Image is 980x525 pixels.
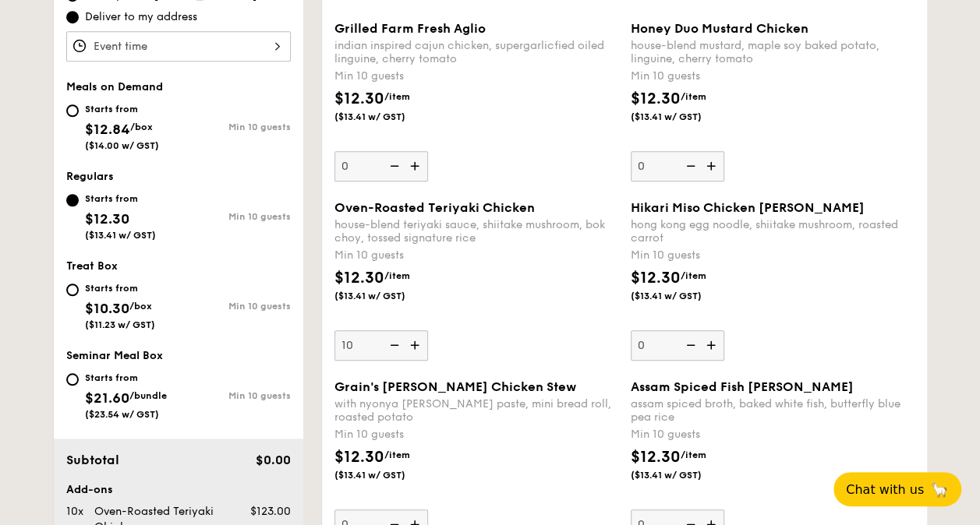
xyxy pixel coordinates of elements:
[631,248,915,263] div: Min 10 guests
[631,69,915,84] div: Min 10 guests
[631,427,915,442] div: Min 10 guests
[631,21,808,36] span: Honey Duo Mustard Chicken
[631,448,681,467] span: $12.30
[631,111,737,123] span: ($13.41 w/ GST)
[66,11,79,23] input: Deliver to my address
[334,39,618,65] div: indian inspired cajun chicken, supergarlicfied oiled linguine, cherry tomato
[681,449,706,460] span: /item
[681,91,706,102] span: /item
[334,21,486,36] span: Grilled Farm Fresh Aglio
[631,397,915,424] div: assam spiced broth, baked white fish, butterfly blue pea rice
[701,151,724,181] img: icon-add.58712e84.svg
[631,200,865,215] span: Hikari Miso Chicken [PERSON_NAME]
[66,259,118,273] span: Treat Box
[384,91,410,102] span: /item
[381,151,405,181] img: icon-reduce.1d2dbef1.svg
[334,248,618,263] div: Min 10 guests
[66,194,79,206] input: Starts from$12.30($13.41 w/ GST)Min 10 guests
[85,319,155,330] span: ($11.23 w/ GST)
[631,151,724,181] input: Honey Duo Mustard Chickenhouse-blend mustard, maple soy baked potato, linguine, cherry tomatoMin ...
[678,151,701,181] img: icon-reduce.1d2dbef1.svg
[334,151,428,181] input: Grilled Farm Fresh Aglioindian inspired cajun chicken, supergarlicfied oiled linguine, cherry tom...
[85,210,129,227] span: $12.30
[701,330,724,360] img: icon-add.58712e84.svg
[179,301,291,312] div: Min 10 guests
[60,504,88,520] div: 10x
[334,397,618,424] div: with nyonya [PERSON_NAME] paste, mini bread roll, roasted potato
[85,121,130,138] span: $12.84
[85,9,197,25] span: Deliver to my address
[678,330,701,360] img: icon-reduce.1d2dbef1.svg
[405,330,428,360] img: icon-add.58712e84.svg
[66,284,79,296] input: Starts from$10.30/box($11.23 w/ GST)Min 10 guests
[384,449,410,460] span: /item
[846,482,924,497] span: Chat with us
[381,330,405,360] img: icon-reduce.1d2dbef1.svg
[631,39,915,65] div: house-blend mustard, maple soy baked potato, linguine, cherry tomato
[85,389,129,407] span: $21.60
[833,472,961,506] button: Chat with us🦙
[631,269,681,287] span: $12.30
[85,409,159,420] span: ($23.54 w/ GST)
[334,330,428,361] input: Oven-Roasted Teriyaki Chickenhouse-blend teriyaki sauce, shiitake mushroom, bok choy, tossed sign...
[249,505,290,518] span: $123.00
[66,104,79,117] input: Starts from$12.84/box($14.00 w/ GST)Min 10 guests
[334,290,440,302] span: ($13.41 w/ GST)
[631,90,681,108] span: $12.30
[631,290,737,302] span: ($13.41 w/ GST)
[334,269,384,287] span: $12.30
[85,372,167,384] div: Starts from
[179,122,291,132] div: Min 10 guests
[129,390,167,401] span: /bundle
[66,80,163,93] span: Meals on Demand
[179,390,291,401] div: Min 10 guests
[334,200,535,215] span: Oven-Roasted Teriyaki Chicken
[334,448,384,467] span: $12.30
[405,151,428,181] img: icon-add.58712e84.svg
[384,270,410,281] span: /item
[631,379,854,394] span: Assam Spiced Fish [PERSON_NAME]
[179,211,291,222] div: Min 10 guests
[66,482,291,498] div: Add-ons
[129,301,152,312] span: /box
[334,90,384,108] span: $12.30
[334,218,618,245] div: house-blend teriyaki sauce, shiitake mushroom, bok choy, tossed signature rice
[631,469,737,481] span: ($13.41 w/ GST)
[631,218,915,245] div: hong kong egg noodle, shiitake mushroom, roasted carrot
[631,330,724,361] input: Hikari Miso Chicken [PERSON_NAME]hong kong egg noodle, shiitake mushroom, roasted carrotMin 10 gu...
[66,373,79,386] input: Starts from$21.60/bundle($23.54 w/ GST)Min 10 guests
[334,469,440,481] span: ($13.41 w/ GST)
[66,170,114,183] span: Regulars
[66,349,163,362] span: Seminar Meal Box
[681,270,706,281] span: /item
[85,140,159,151] span: ($14.00 w/ GST)
[85,282,155,294] div: Starts from
[66,31,291,62] input: Event time
[130,122,153,132] span: /box
[930,481,949,499] span: 🦙
[334,69,618,84] div: Min 10 guests
[85,300,129,317] span: $10.30
[85,230,156,241] span: ($13.41 w/ GST)
[85,103,159,115] div: Starts from
[334,111,440,123] span: ($13.41 w/ GST)
[66,453,119,467] span: Subtotal
[85,192,156,205] div: Starts from
[255,453,290,467] span: $0.00
[334,427,618,442] div: Min 10 guests
[334,379,576,394] span: Grain's [PERSON_NAME] Chicken Stew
